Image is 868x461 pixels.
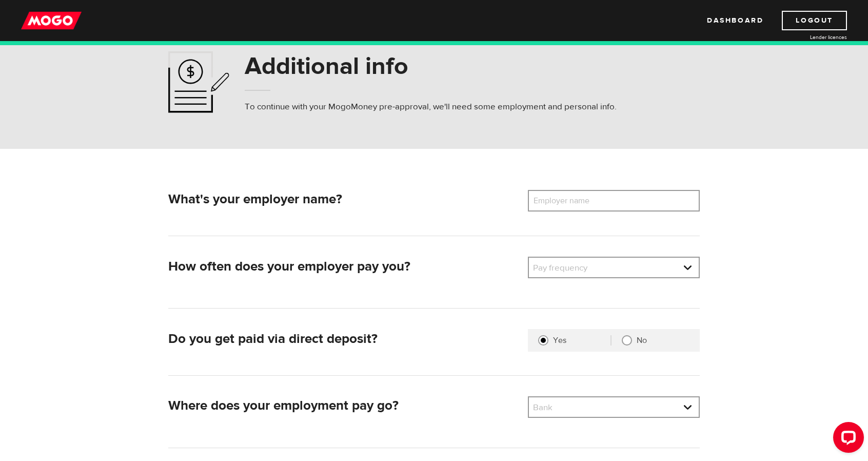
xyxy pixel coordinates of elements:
[825,418,868,461] iframe: LiveChat chat widget
[622,335,632,345] input: No
[168,398,520,414] h2: Where does your employment pay go?
[168,259,520,275] h2: How often does your employer pay you?
[245,53,617,80] h1: Additional info
[168,191,520,207] h2: What's your employer name?
[245,101,617,113] p: To continue with your MogoMoney pre-approval, we'll need some employment and personal info.
[168,51,229,113] img: application-ef4f7aff46a5c1a1d42a38d909f5b40b.svg
[553,335,610,345] label: Yes
[168,331,520,347] h2: Do you get paid via direct deposit?
[770,33,847,41] a: Lender licences
[21,11,82,30] img: mogo_logo-11ee424be714fa7cbb0f0f49df9e16ec.png
[782,11,847,30] a: Logout
[637,335,689,345] label: No
[538,335,548,345] input: Yes
[707,11,763,30] a: Dashboard
[528,190,610,212] label: Employer name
